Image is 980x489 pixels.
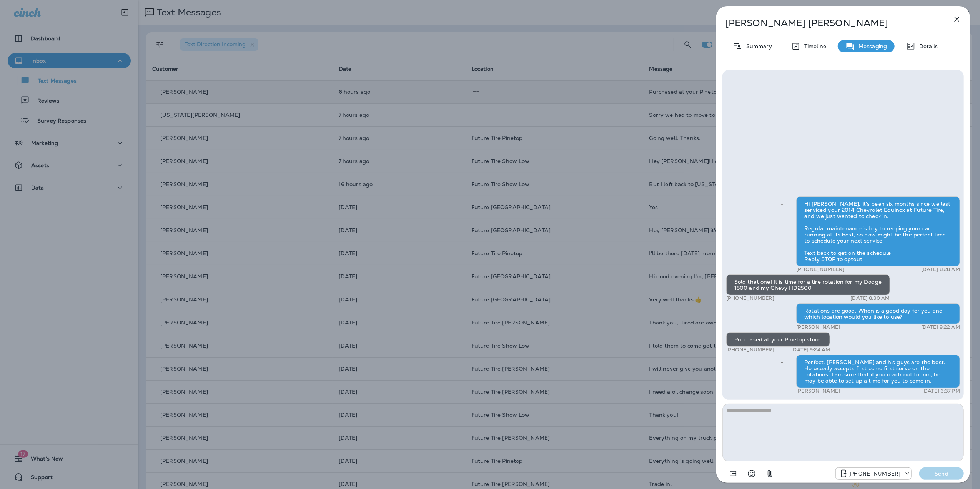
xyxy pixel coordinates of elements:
p: [PERSON_NAME] [PERSON_NAME] [725,18,935,28]
p: [PHONE_NUMBER] [796,266,844,273]
p: [DATE] 3:37 PM [922,388,960,394]
span: Sent [781,200,785,207]
p: Summary [742,43,772,49]
p: [DATE] 8:28 AM [921,266,960,273]
p: Timeline [800,43,826,49]
div: Purchased at your Pinetop store. [726,332,830,347]
p: [DATE] 9:24 AM [792,347,830,353]
p: [PHONE_NUMBER] [848,471,900,477]
p: [PHONE_NUMBER] [726,347,774,353]
p: [PHONE_NUMBER] [726,295,774,301]
span: Sent [781,358,785,365]
div: Hi [PERSON_NAME], it's been six months since we last serviced your 2014 Chevrolet Equinox at Futu... [796,196,960,266]
div: Sold that one! It is time for a tire rotation for my Dodge 1500 and my Chevy HD2500 [726,274,890,295]
p: Messaging [855,43,887,49]
button: Add in a premade template [725,466,741,481]
p: [DATE] 9:22 AM [921,324,960,330]
span: Sent [781,307,785,314]
button: Select an emoji [744,466,759,481]
p: [PERSON_NAME] [796,324,840,330]
div: Perfect. [PERSON_NAME] and his guys are the best. He usually accepts first come first serve on th... [796,355,960,388]
div: +1 (928) 232-1970 [836,469,911,478]
div: Rotations are good. When is a good day for you and which location would you like to use? [796,303,960,324]
p: [DATE] 8:30 AM [851,295,890,301]
p: [PERSON_NAME] [796,388,840,394]
p: Details [915,43,938,49]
